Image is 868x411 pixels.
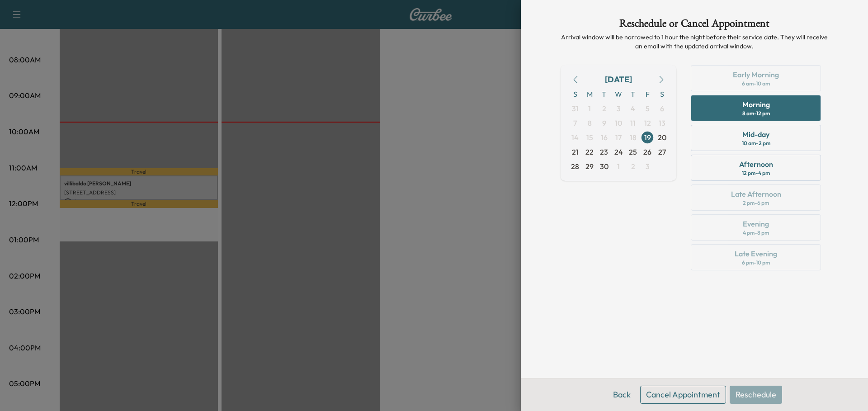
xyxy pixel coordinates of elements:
[588,118,592,128] span: 8
[588,103,591,114] span: 1
[585,161,594,172] span: 29
[631,161,635,172] span: 2
[629,146,637,157] span: 25
[644,118,651,128] span: 12
[600,146,608,157] span: 23
[597,87,611,101] span: T
[586,132,593,143] span: 15
[614,146,623,157] span: 24
[617,103,621,114] span: 3
[582,87,597,101] span: M
[602,103,606,114] span: 2
[571,161,579,172] span: 28
[601,132,608,143] span: 16
[572,146,579,157] span: 21
[611,87,626,101] span: W
[742,99,770,110] div: Morning
[742,110,770,117] div: 8 am - 12 pm
[640,87,655,101] span: F
[659,118,665,128] span: 13
[571,132,579,143] span: 14
[561,33,828,51] p: Arrival window will be narrowed to 1 hour the night before their service date. They will receive ...
[605,73,632,86] div: [DATE]
[742,170,770,177] div: 12 pm - 4 pm
[561,18,828,33] h1: Reschedule or Cancel Appointment
[658,132,666,143] span: 20
[631,103,635,114] span: 4
[600,161,609,172] span: 30
[646,103,650,114] span: 5
[585,146,594,157] span: 22
[742,129,769,140] div: Mid-day
[742,140,770,147] div: 10 am - 2 pm
[607,386,637,404] button: Back
[602,118,606,128] span: 9
[615,132,622,143] span: 17
[615,118,622,128] span: 10
[630,132,637,143] span: 18
[626,87,640,101] span: T
[617,161,620,172] span: 1
[646,161,650,172] span: 3
[658,146,666,157] span: 27
[572,103,579,114] span: 31
[568,87,582,101] span: S
[660,103,664,114] span: 6
[640,386,726,404] button: Cancel Appointment
[643,146,651,157] span: 26
[630,118,636,128] span: 11
[739,159,773,170] div: Afternoon
[644,132,651,143] span: 19
[573,118,577,128] span: 7
[655,87,669,101] span: S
